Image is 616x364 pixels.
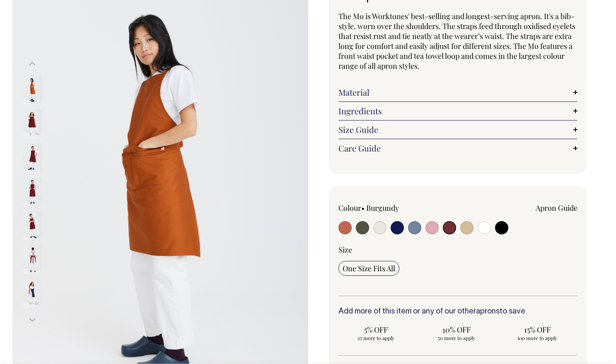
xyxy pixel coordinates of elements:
[338,308,578,316] h6: Add more of this item or any of our other to save
[338,322,414,344] input: 5% OFF 25 more to apply
[536,203,577,213] a: Apron Guide
[338,143,578,153] a: Care Guide
[23,177,42,206] img: burgundy
[26,311,39,329] button: Next
[423,325,490,335] span: 10% OFF
[366,203,399,213] label: Burgundy
[23,211,42,240] img: burgundy
[503,335,570,341] span: 100 more to apply
[338,87,578,97] a: Material
[338,245,578,255] div: Size
[338,261,399,276] input: One Size Fits All
[338,11,575,71] span: The Mo is Worktones' best-selling and longest-serving apron. It's a bib-style, worn over the shou...
[338,125,578,135] a: Size Guide
[343,335,410,341] span: 25 more to apply
[23,143,42,172] img: burgundy
[343,263,395,273] span: One Size Fits All
[423,335,490,341] span: 50 more to apply
[23,245,42,274] img: burgundy
[419,322,494,344] input: 10% OFF 50 more to apply
[338,106,578,116] a: Ingredients
[26,54,39,73] button: Previous
[338,203,434,213] div: Colour
[503,325,570,335] span: 15% OFF
[476,308,500,315] a: aprons
[23,109,42,138] img: burgundy
[23,279,42,308] img: dark-navy
[23,75,42,104] img: rust
[343,325,410,335] span: 5% OFF
[361,203,365,213] span: •
[499,322,575,344] input: 15% OFF 100 more to apply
